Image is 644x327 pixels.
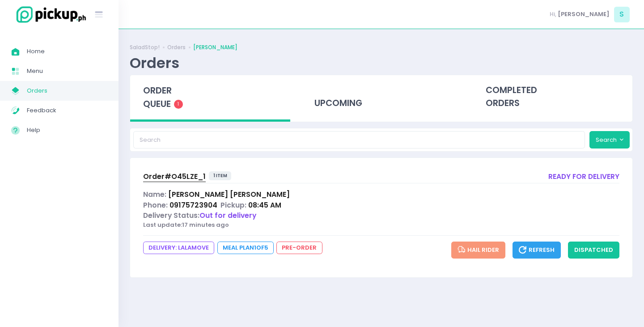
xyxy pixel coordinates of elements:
span: Delivery Status: [143,211,199,220]
span: Pickup: [220,200,246,210]
span: Feedback [27,105,107,116]
div: completed orders [472,75,632,119]
span: 17 minutes ago [182,221,229,229]
span: 09175723904 [169,200,217,210]
span: Phone: [143,200,168,210]
span: 08:45 AM [248,200,281,210]
span: order queue [143,85,172,110]
button: Search [589,131,630,148]
button: dispatched [568,242,619,259]
span: S [614,7,630,22]
span: Menu [27,65,107,77]
span: Refresh [519,246,555,254]
span: Orders [27,85,107,97]
span: Meal Plan 1 of 5 [217,242,274,254]
span: pre-order [276,242,322,254]
span: Hail Rider [458,246,499,254]
span: Order# O45LZE_1 [143,172,206,181]
span: [PERSON_NAME] [558,10,610,19]
span: Home [27,46,107,57]
a: Orders [167,43,186,51]
img: logo [11,5,87,24]
a: [PERSON_NAME] [193,43,237,51]
span: Hi, [550,10,556,19]
span: [PERSON_NAME] [PERSON_NAME] [168,190,290,199]
input: Search [133,131,585,148]
span: Help [27,124,107,136]
div: ready for delivery [548,171,619,183]
span: 1 item [209,171,232,180]
a: SaladStop! [130,43,160,51]
span: Last update: [143,221,182,229]
div: upcoming [301,75,462,119]
span: 1 [174,100,183,109]
span: DELIVERY: lalamove [143,242,214,254]
span: Out for delivery [199,211,256,220]
span: Name: [143,190,166,199]
div: Orders [130,54,179,72]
